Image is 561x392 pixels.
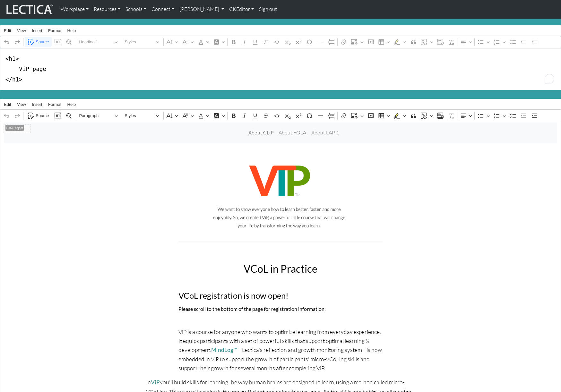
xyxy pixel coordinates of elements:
[211,346,237,353] a: MindLog™
[151,379,160,386] a: ViP
[4,102,11,107] span: Edit
[149,3,177,16] a: Connect
[178,327,383,373] p: ViP is a course for anyone who wants to optimize learning from everyday experience. It equips par...
[76,37,121,47] button: Heading 1, Heading
[79,38,112,46] span: Heading 1
[67,102,76,107] span: Help
[227,3,256,16] a: CKEditor
[17,102,26,107] span: View
[178,263,383,275] h2: VCoL in Practice
[4,29,11,33] span: Edit
[48,29,61,33] span: Format
[178,158,383,234] img: Ad image
[125,38,154,46] span: Styles
[25,37,52,47] button: Source
[276,126,309,139] a: About FOLA
[122,111,162,121] button: Styles
[91,3,123,16] a: Resources
[122,37,162,47] button: Styles
[4,125,31,135] p: ⁠⁠⁠⁠⁠⁠⁠
[256,3,280,16] a: Sign out
[32,102,42,107] span: Insert
[67,29,76,33] span: Help
[5,3,53,15] img: lecticalive
[58,3,91,16] a: Workplace
[32,29,42,33] span: Insert
[123,3,149,16] a: Schools
[0,99,561,110] div: Editor menu bar
[25,111,52,121] button: Source
[76,111,121,121] button: Paragraph, Heading
[48,102,61,107] span: Format
[0,36,561,48] div: Editor toolbar
[309,126,342,139] a: About LAP-1
[246,126,276,139] a: About CLiP
[36,112,49,120] span: Source
[79,112,112,120] span: Paragraph
[178,306,383,312] h6: Please scroll to the bottom of the page for registration information.
[178,291,383,301] h3: VCoL registration is now open!
[0,25,561,36] div: Editor menu bar
[36,38,49,46] span: Source
[0,110,561,122] div: Editor toolbar
[125,112,154,120] span: Styles
[177,3,227,16] a: [PERSON_NAME]
[17,29,26,33] span: View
